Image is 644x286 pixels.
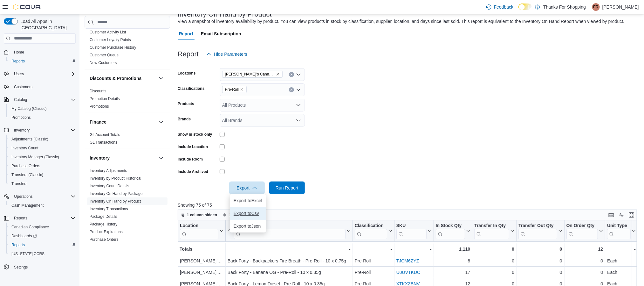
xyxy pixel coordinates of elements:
[90,168,127,173] span: Inventory Adjustments
[90,214,117,219] a: Package Details
[9,250,76,258] span: Washington CCRS
[9,162,43,170] a: Purchase Orders
[435,257,470,265] div: 8
[9,57,27,65] a: Reports
[435,223,470,239] button: In Stock Qty
[296,87,301,92] button: Open list of options
[9,105,76,112] span: My Catalog (Classic)
[474,245,514,253] div: 0
[9,114,33,121] a: Promotions
[85,167,170,261] div: Inventory
[11,193,35,200] button: Operations
[90,183,129,189] span: Inventory Count Details
[85,28,170,69] div: Customer
[90,237,119,242] a: Purchase Orders
[178,132,212,137] label: Show in stock only
[234,223,345,229] div: Product
[1,214,78,223] button: Reports
[178,18,625,25] div: View a snapshot of inventory availability by product. You can view products in stock by classific...
[234,224,262,229] span: Export to Json
[1,192,78,201] button: Operations
[11,115,31,120] span: Promotions
[90,222,117,226] a: Package History
[157,75,165,82] button: Discounts & Promotions
[234,223,345,239] div: Product
[14,216,27,221] span: Reports
[11,48,27,56] a: Home
[90,155,110,161] h3: Inventory
[11,96,30,104] button: Catalog
[18,18,76,31] span: Load All Apps in [GEOGRAPHIC_DATA]
[90,45,136,50] a: Customer Purchase History
[396,270,420,275] a: U0UVTKDC
[9,241,27,249] a: Reports
[14,194,33,199] span: Operations
[90,207,128,211] a: Inventory Transactions
[9,232,39,240] a: Dashboards
[229,212,253,218] span: 1 field sorted
[229,182,265,194] button: Export
[178,169,208,174] label: Include Archived
[592,3,600,11] div: Eden Roy
[518,257,562,265] div: 0
[518,4,532,10] input: Dark Mode
[396,245,431,253] div: -
[296,72,301,77] button: Open list of options
[602,3,639,11] p: [PERSON_NAME]
[396,258,419,263] a: TJCM6ZYZ
[9,202,46,209] a: Cash Management
[9,202,76,209] span: Cash Management
[396,223,431,239] button: SKU
[11,214,76,222] span: Reports
[227,223,350,239] button: Product
[90,140,117,145] a: GL Transactions
[14,71,24,76] span: Users
[11,193,76,200] span: Operations
[230,207,266,220] button: Export toCsv
[6,170,78,179] button: Transfers (Classic)
[435,223,465,239] div: In Stock Qty
[6,223,78,232] button: Canadian Compliance
[11,146,38,151] span: Inventory Count
[11,70,76,78] span: Users
[296,103,301,108] button: Open list of options
[11,242,25,247] span: Reports
[90,38,131,42] a: Customer Loyalty Points
[6,249,78,258] button: [US_STATE] CCRS
[90,97,120,101] a: Promotion Details
[178,117,191,122] label: Brands
[180,223,218,229] div: Location
[11,106,47,111] span: My Catalog (Classic)
[214,51,247,57] span: Hide Parameters
[90,60,117,65] span: New Customers
[11,181,27,186] span: Transfers
[222,86,247,93] span: Pre-Roll
[90,61,117,65] a: New Customers
[187,212,217,218] span: 1 column hidden
[6,144,78,153] button: Inventory Count
[90,199,141,204] a: Inventory On Hand by Product
[11,225,49,230] span: Canadian Compliance
[11,96,76,104] span: Catalog
[227,268,350,276] div: Back Forty - Banana OG - Pre-Roll - 10 x 0.35g
[9,232,76,240] span: Dashboards
[618,211,625,219] button: Display options
[90,119,106,125] h3: Finance
[204,48,250,61] button: Hide Parameters
[233,182,261,194] span: Export
[157,118,165,126] button: Finance
[11,263,30,271] a: Settings
[90,184,129,188] a: Inventory Count Details
[85,87,170,113] div: Discounts & Promotions
[11,154,59,160] span: Inventory Manager (Classic)
[178,157,203,162] label: Include Room
[435,268,470,276] div: 17
[90,132,120,137] a: GL Account Totals
[178,202,642,208] p: Showing 75 of 75
[90,222,117,227] span: Package History
[9,171,76,179] span: Transfers (Classic)
[11,172,43,177] span: Transfers (Classic)
[1,69,78,78] button: Users
[1,126,78,135] button: Inventory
